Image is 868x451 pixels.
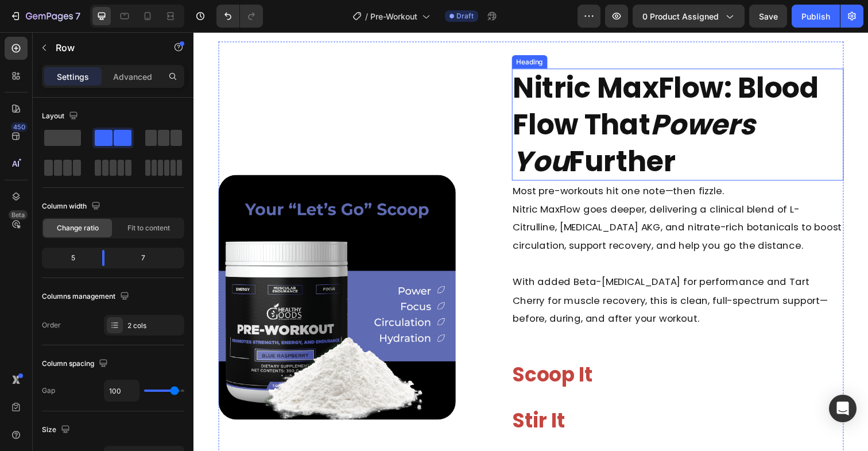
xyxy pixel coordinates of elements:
div: Publish [801,10,830,22]
div: Column width [42,199,103,214]
span: / [365,10,368,22]
div: Columns management [42,289,131,304]
button: 0 product assigned [633,5,745,28]
p: Row [56,41,153,55]
span: Draft [456,11,474,21]
button: Publish [792,5,840,28]
span: 0 product assigned [642,10,719,22]
div: Open Intercom Messenger [829,395,857,422]
p: 7 [75,9,80,23]
div: 5 [44,250,93,266]
div: Undo/Redo [216,5,263,28]
span: Save [759,11,778,21]
div: 450 [11,122,28,132]
p: Advanced [113,71,152,83]
span: Stir It [326,383,379,411]
div: 2 cols [127,321,181,331]
iframe: Design area [193,32,868,451]
input: Auto [104,380,139,401]
button: 7 [5,5,86,28]
span: Change ratio [57,223,99,233]
div: Heading [327,25,359,36]
span: Pre-Workout [370,10,417,22]
div: Size [42,422,72,438]
div: Beta [9,210,28,219]
span: With added Beta-[MEDICAL_DATA] for performance and Tart Cherry for muscle recovery, this is clean... [326,248,648,299]
span: Nitric MaxFlow goes deeper, delivering a clinical blend of L-Citrulline, [MEDICAL_DATA] AKG, and ... [326,174,662,225]
h2: Nitric MaxFlow: Blood Flow That Further [325,37,664,152]
div: Order [42,320,61,330]
span: Most pre-workouts hit one note—then fizzle. [326,155,541,169]
span: Fit to content [127,223,170,233]
div: Layout [42,109,80,124]
div: Column spacing [42,356,110,372]
i: Powers You [326,74,573,152]
span: Scoop It [326,336,407,364]
button: Save [749,5,787,28]
div: Gap [42,386,55,396]
div: 7 [114,250,182,266]
p: Settings [57,71,89,83]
